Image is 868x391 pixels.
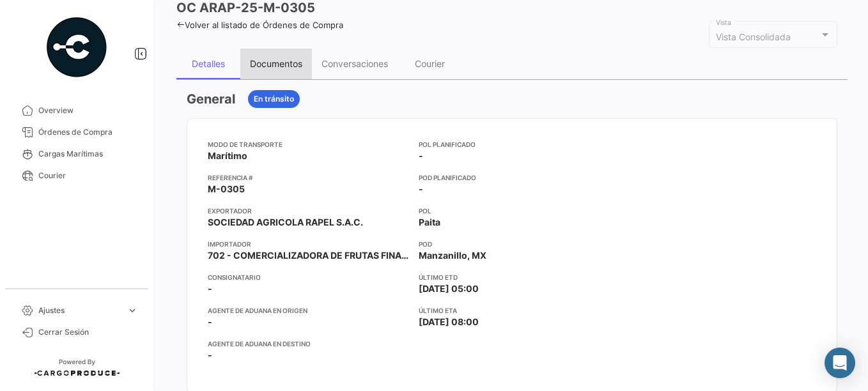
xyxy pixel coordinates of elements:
[254,93,294,105] span: En tránsito
[187,90,235,108] h3: General
[208,349,212,362] span: -
[825,348,855,378] div: Abrir Intercom Messenger
[716,31,791,42] mat-select-trigger: Vista Consolidada
[38,126,138,138] span: Órdenes de Compra
[208,183,245,195] span: M-0305
[419,316,479,328] span: [DATE] 08:00
[208,216,363,229] span: SOCIEDAD AGRICOLA RAPEL S.A.C.
[419,172,612,183] app-card-info-title: POD Planificado
[208,139,408,149] app-card-info-title: Modo de Transporte
[208,172,408,183] app-card-info-title: Referencia #
[208,339,408,349] app-card-info-title: Agente de Aduana en Destino
[208,316,212,328] span: -
[10,121,143,143] a: Órdenes de Compra
[10,165,143,187] a: Courier
[419,282,479,295] span: [DATE] 05:00
[419,239,612,249] app-card-info-title: POD
[322,58,388,69] div: Conversaciones
[208,249,408,262] span: 702 - COMERCIALIZADORA DE FRUTAS FINAS TARAHUMARA S.A. DE C.V.
[419,305,612,316] app-card-info-title: Último ETA
[419,183,423,195] span: -
[45,15,109,79] img: powered-by.png
[419,149,423,162] span: -
[38,105,138,116] span: Overview
[419,216,440,229] span: Paita
[176,20,343,30] a: Volver al listado de Órdenes de Compra
[419,206,612,216] app-card-info-title: POL
[208,282,212,295] span: -
[38,170,138,181] span: Courier
[10,143,143,165] a: Cargas Marítimas
[419,272,612,282] app-card-info-title: Último ETD
[208,149,247,162] span: Marítimo
[10,100,143,121] a: Overview
[208,239,408,249] app-card-info-title: Importador
[38,326,138,338] span: Cerrar Sesión
[38,305,121,316] span: Ajustes
[419,139,612,149] app-card-info-title: POL Planificado
[250,58,302,69] div: Documentos
[208,272,408,282] app-card-info-title: Consignatario
[192,58,225,69] div: Detalles
[208,206,408,216] app-card-info-title: Exportador
[419,249,486,262] span: Manzanillo, MX
[127,305,138,316] span: expand_more
[415,58,445,69] div: Courier
[208,305,408,316] app-card-info-title: Agente de Aduana en Origen
[38,148,138,160] span: Cargas Marítimas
